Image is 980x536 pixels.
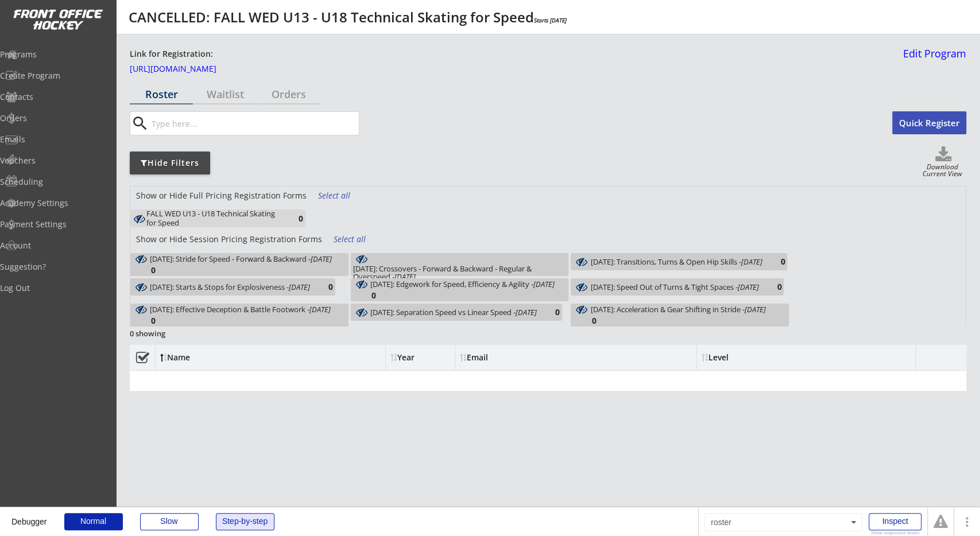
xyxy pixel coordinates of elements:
[334,234,376,245] div: Select all
[140,513,199,530] div: Slow
[130,328,212,339] div: 0 showing
[289,282,310,292] em: [DATE]
[370,280,555,288] div: [DATE]: Edgework for Speed, Efficiency & Agility -
[898,48,966,68] a: Edit Program
[193,89,257,99] div: Waitlist
[133,316,156,325] div: 0
[150,254,332,265] div: October 15: Stride for Speed - Forward & Backward
[130,65,245,77] a: [URL][DOMAIN_NAME]
[869,513,921,530] div: Inspect
[737,282,758,292] em: [DATE]
[537,308,560,316] div: 0
[533,279,555,289] em: [DATE]
[146,209,280,227] div: FALL WED U13 - U18 Technical Skating for Speed
[573,316,596,325] div: 0
[590,282,758,293] div: November 19: Speed Out of Turns & Tight Spaces
[318,190,361,201] div: Select all
[310,282,333,291] div: 0
[370,279,555,290] div: November 12: Edgework for Speed, Efficiency & Agility
[869,531,921,535] div: Show responsive boxes
[590,305,765,313] div: [DATE]: Acceleration & Gear Shifting in Stride -
[919,164,966,179] div: Download Current View
[758,282,781,291] div: 0
[150,305,331,313] div: [DATE]: Effective Deception & Battle Footwork -
[309,304,331,314] em: [DATE]
[257,89,320,99] div: Orders
[130,157,210,169] div: Hide Filters
[741,257,762,267] em: [DATE]
[130,89,193,99] div: Roster
[149,112,359,135] input: Type here...
[130,48,215,60] div: Link for Registration:
[390,354,450,362] div: Year
[704,513,862,531] div: roster
[920,146,966,164] button: Click to download full roster. Your browser settings may try to block it, check your security set...
[150,304,331,315] div: December 3: Effective Deception & Battle Footwork
[702,354,805,362] div: Level
[370,308,537,316] div: [DATE]: Separation Speed vs Linear Speed -
[394,271,416,282] em: [DATE]
[353,265,567,281] div: October 22: Crossovers - Forward & Backward - Regular & Overspeed
[130,190,312,201] div: Show or Hide Full Pricing Registration Forms
[130,234,328,245] div: Show or Hide Session Pricing Registration Forms
[13,9,103,30] img: FOH%20White%20Logo%20Transparent.png
[353,265,567,281] div: [DATE]: Crossovers - Forward & Backward - Regular & Overspeed -
[150,283,310,291] div: [DATE]: Starts & Stops for Explosiveness -
[590,304,765,315] div: December 17: Acceleration & Gear Shifting in Stride
[353,291,376,300] div: 0
[516,307,537,317] em: [DATE]
[744,304,765,314] em: [DATE]
[11,507,47,526] div: Debugger
[280,214,303,223] div: 0
[133,266,156,274] div: 0
[64,513,123,530] div: Normal
[762,257,785,266] div: 0
[370,307,537,318] div: December 10: Separation Speed vs Linear Speed
[590,283,758,291] div: [DATE]: Speed Out of Turns & Tight Spaces -
[892,111,966,134] button: Quick Register
[590,258,762,266] div: [DATE]: Transitions, Turns & Open Hip Skills -
[150,282,310,293] div: November 5: Starts & Stops for Explosiveness
[129,10,567,24] div: CANCELLED: FALL WED U13 - U18 Technical Skating for Speed
[150,255,332,263] div: [DATE]: Stride for Speed - Forward & Backward -
[534,16,567,24] em: Starts [DATE]
[130,114,149,133] button: search
[590,257,762,267] div: October 29: Transitions, Turns & Open Hip Skills
[160,354,254,362] div: Name
[311,254,332,264] em: [DATE]
[460,354,563,362] div: Email
[216,513,274,530] div: Step-by-step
